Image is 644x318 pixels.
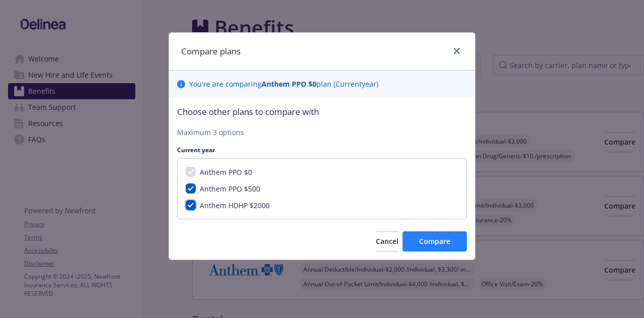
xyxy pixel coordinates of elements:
span: Compare [419,236,450,246]
p: Current year [177,146,467,154]
h1: Compare plans [181,45,240,58]
span: Cancel [376,236,398,246]
button: Cancel [376,231,398,251]
p: You ' re are comparing plan ( Current year) [189,79,378,89]
span: Anthem PPO $0 [200,167,252,177]
b: Anthem PPO $0 [262,79,316,89]
button: Compare [403,231,467,251]
span: Anthem PPO $500 [200,184,260,194]
a: close [451,45,463,57]
span: Anthem HDHP $2000 [200,201,270,210]
p: Maximum 3 options [177,127,467,138]
p: Choose other plans to compare with [177,105,467,118]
